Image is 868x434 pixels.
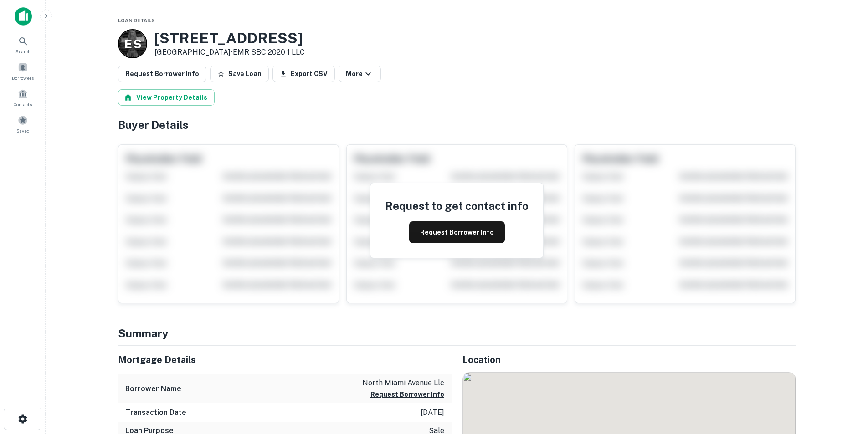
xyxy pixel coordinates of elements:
[118,89,215,106] button: View Property Details
[362,378,444,388] p: north miami avenue llc
[409,221,505,243] button: Request Borrower Info
[822,361,868,405] iframe: Chat Widget
[462,353,796,367] h5: Location
[154,47,305,58] p: [GEOGRAPHIC_DATA] •
[118,117,796,133] h4: Buyer Details
[118,18,155,23] span: Loan Details
[16,127,30,134] span: Saved
[12,74,34,82] span: Borrowers
[3,32,43,57] a: Search
[15,48,31,55] span: Search
[370,389,444,400] button: Request Borrower Info
[233,48,305,56] a: EMR SBC 2020 1 LLC
[3,112,43,136] a: Saved
[154,30,305,47] h3: [STREET_ADDRESS]
[421,407,444,418] p: [DATE]
[210,66,269,82] button: Save Loan
[272,66,335,82] button: Export CSV
[125,383,181,394] h6: Borrower Name
[3,59,43,83] a: Borrowers
[339,66,381,82] button: More
[125,407,186,418] h6: Transaction Date
[14,101,32,108] span: Contacts
[124,35,141,53] p: E S
[118,353,452,367] h5: Mortgage Details
[118,66,206,82] button: Request Borrower Info
[118,325,796,342] h4: Summary
[385,198,529,214] h4: Request to get contact info
[15,7,32,26] img: capitalize-icon.png
[3,85,43,110] a: Contacts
